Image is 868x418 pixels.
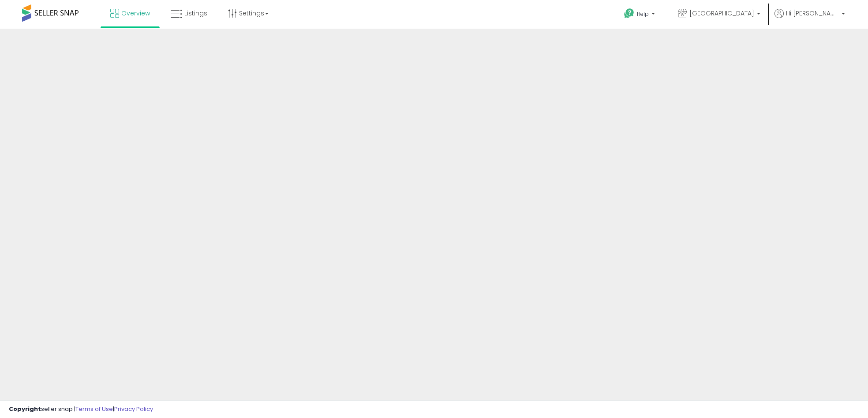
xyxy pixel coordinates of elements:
[637,10,649,18] span: Help
[121,9,150,18] span: Overview
[786,9,839,18] span: Hi [PERSON_NAME]
[617,1,664,29] a: Help
[624,8,635,19] i: Get Help
[184,9,207,18] span: Listings
[774,9,845,29] a: Hi [PERSON_NAME]
[689,9,754,18] span: [GEOGRAPHIC_DATA]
